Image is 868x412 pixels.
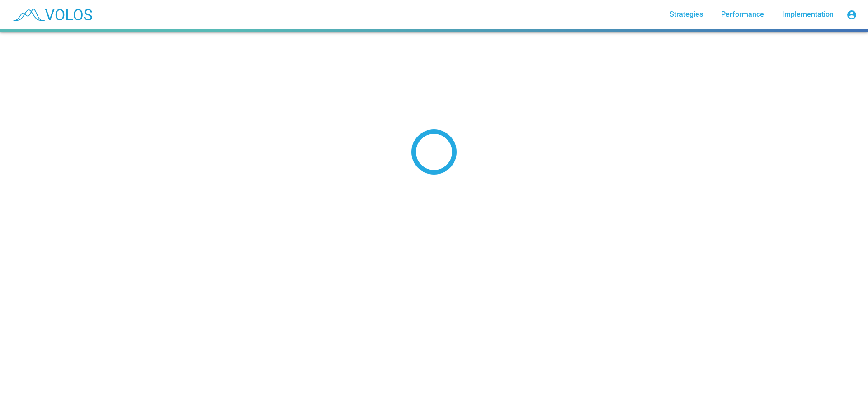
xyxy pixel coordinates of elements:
[670,10,703,19] span: Strategies
[714,6,771,23] a: Performance
[7,3,97,26] img: blue_transparent.png
[775,6,841,23] a: Implementation
[662,6,710,23] a: Strategies
[782,10,834,19] span: Implementation
[846,9,857,20] mat-icon: account_circle
[721,10,764,19] span: Performance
